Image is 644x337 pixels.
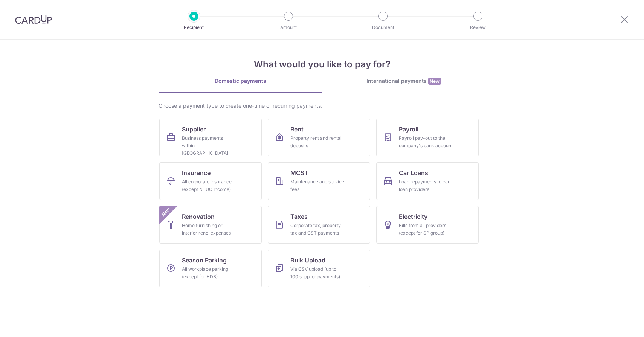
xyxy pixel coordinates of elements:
div: Loan repayments to car loan providers [399,178,453,193]
div: Home furnishing or interior reno-expenses [182,222,236,237]
span: New [428,78,441,85]
a: InsuranceAll corporate insurance (except NTUC Income) [159,162,262,200]
div: Choose a payment type to create one-time or recurring payments. [159,102,485,110]
a: SupplierBusiness payments within [GEOGRAPHIC_DATA] [159,119,262,156]
a: RentProperty rent and rental deposits [268,119,370,156]
div: Property rent and rental deposits [290,134,345,149]
span: Taxes [290,212,308,221]
div: Domestic payments [159,77,322,85]
span: Supplier [182,125,206,134]
span: Renovation [182,212,215,221]
span: New [160,206,172,218]
img: CardUp [15,15,52,24]
div: All workplace parking (except for HDB) [182,265,236,281]
div: Payroll pay-out to the company's bank account [399,134,453,149]
div: Corporate tax, property tax and GST payments [290,222,345,237]
span: Insurance [182,168,211,177]
a: TaxesCorporate tax, property tax and GST payments [268,206,370,244]
span: Payroll [399,125,418,134]
p: Recipient [166,24,222,31]
span: Season Parking [182,256,227,265]
span: Car Loans [399,168,428,177]
a: RenovationHome furnishing or interior reno-expensesNew [159,206,262,244]
a: ElectricityBills from all providers (except for SP group) [376,206,479,244]
a: Bulk UploadVia CSV upload (up to 100 supplier payments) [268,250,370,287]
span: MCST [290,168,308,177]
div: Maintenance and service fees [290,178,345,193]
div: International payments [322,77,485,85]
span: Bulk Upload [290,256,325,265]
h4: What would you like to pay for? [159,58,485,71]
p: Review [450,24,506,31]
p: Amount [261,24,316,31]
a: Car LoansLoan repayments to car loan providers [376,162,479,200]
a: MCSTMaintenance and service fees [268,162,370,200]
div: Bills from all providers (except for SP group) [399,222,453,237]
span: Rent [290,125,304,134]
div: All corporate insurance (except NTUC Income) [182,178,236,193]
a: PayrollPayroll pay-out to the company's bank account [376,119,479,156]
span: Electricity [399,212,427,221]
p: Document [355,24,411,31]
div: Business payments within [GEOGRAPHIC_DATA] [182,134,236,157]
a: Season ParkingAll workplace parking (except for HDB) [159,250,262,287]
div: Via CSV upload (up to 100 supplier payments) [290,265,345,281]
